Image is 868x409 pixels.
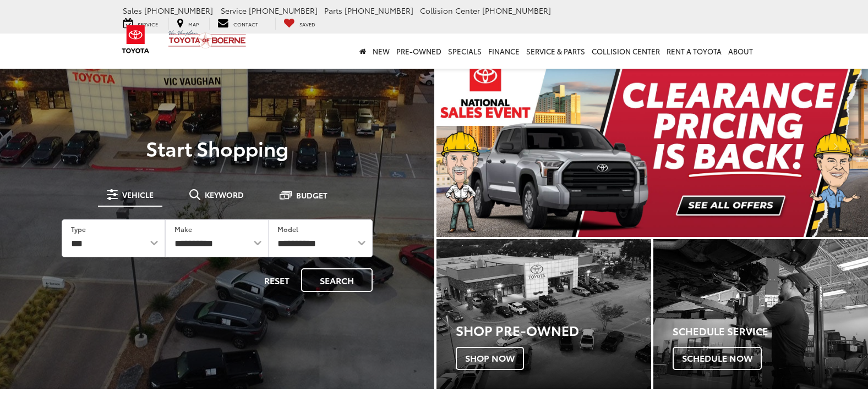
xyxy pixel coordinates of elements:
label: Type [71,224,86,234]
img: Toyota [115,21,156,57]
a: Map [168,18,207,30]
a: Collision Center [588,34,663,69]
label: Make [174,224,192,234]
a: Service & Parts: Opens in a new tab [523,34,588,69]
span: Schedule Now [673,347,762,370]
span: Sales [123,5,142,16]
a: Service [115,18,166,30]
button: Click to view previous picture. [436,77,501,215]
a: My Saved Vehicles [275,18,324,30]
h4: Schedule Service [673,326,868,337]
span: Saved [299,20,315,27]
span: Budget [296,191,327,199]
h3: Shop Pre-Owned [456,323,651,337]
span: Contact [233,20,258,27]
a: Pre-Owned [393,34,445,69]
a: Contact [209,18,266,30]
div: Toyota [436,239,651,389]
span: Keyword [205,191,244,198]
button: Search [301,268,373,292]
span: Shop Now [456,347,524,370]
a: Finance [485,34,523,69]
button: Click to view next picture. [803,77,868,215]
span: [PHONE_NUMBER] [249,5,318,16]
a: Home [356,34,369,69]
span: Parts [324,5,342,16]
span: [PHONE_NUMBER] [482,5,551,16]
span: Map [188,20,199,27]
button: Reset [255,268,299,292]
a: Schedule Service Schedule Now [653,239,868,389]
span: Vehicle [122,191,154,198]
span: Service [221,5,247,16]
a: About [725,34,756,69]
div: Toyota [653,239,868,389]
a: Rent a Toyota [663,34,725,69]
img: Vic Vaughan Toyota of Boerne [168,30,247,49]
span: [PHONE_NUMBER] [345,5,413,16]
a: Specials [445,34,485,69]
span: Service [138,20,158,27]
a: Shop Pre-Owned Shop Now [436,239,651,389]
span: Collision Center [420,5,480,16]
a: New [369,34,393,69]
span: [PHONE_NUMBER] [144,5,213,16]
label: Model [277,224,298,234]
p: Start Shopping [46,137,388,159]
